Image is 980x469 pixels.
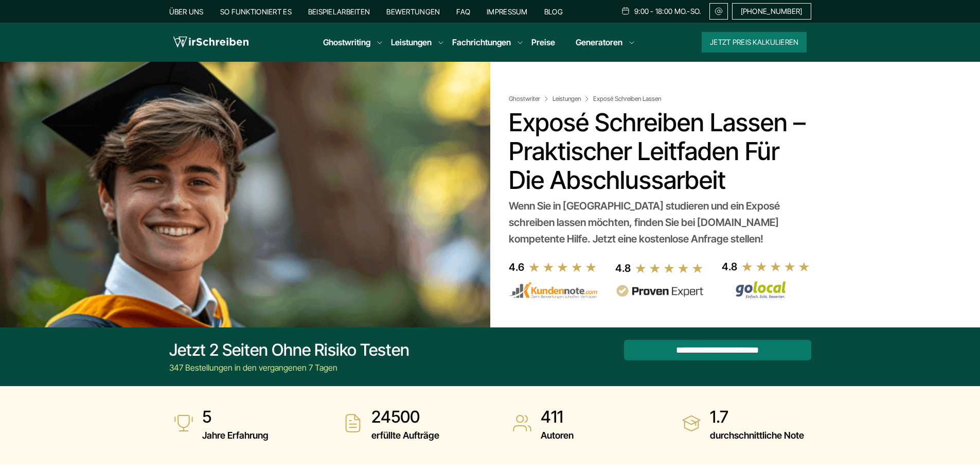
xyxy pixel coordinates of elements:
img: Wirschreiben Bewertungen [722,281,810,299]
span: Exposé Schreiben Lassen [593,95,661,103]
img: Autoren [512,413,532,433]
a: Generatoren [576,36,622,48]
div: 4.8 [615,260,631,276]
a: Impressum [487,7,528,16]
a: FAQ [456,7,470,16]
span: 9:00 - 18:00 Mo.-So. [634,7,701,15]
a: Preise [531,37,555,47]
strong: 24500 [371,407,439,427]
a: Leistungen [553,95,591,103]
span: erfüllte Aufträge [371,427,439,444]
a: Ghostwriter [509,95,550,103]
img: kundennote [509,282,597,299]
img: Email [714,7,723,15]
strong: 411 [541,407,574,427]
img: stars [528,262,597,273]
div: Jetzt 2 Seiten ohne Risiko testen [169,340,409,360]
div: 4.8 [722,258,737,275]
img: provenexpert reviews [615,285,704,298]
button: Jetzt Preis kalkulieren [702,32,807,53]
img: Jahre Erfahrung [173,413,194,433]
a: Über uns [169,7,204,16]
img: Schedule [621,7,630,15]
a: Fachrichtungen [452,36,511,48]
a: Beispielarbeiten [308,7,370,16]
strong: 1.7 [710,407,804,427]
a: Bewertungen [386,7,440,16]
span: [PHONE_NUMBER] [741,7,803,15]
strong: 5 [202,407,269,427]
h1: Exposé schreiben lassen – praktischer Leitfaden für die Abschlussarbeit [509,108,807,195]
img: erfüllte Aufträge [343,413,363,433]
span: durchschnittliche Note [710,427,804,444]
img: stars [741,261,810,272]
img: stars [635,263,704,274]
a: Leistungen [391,36,432,48]
a: Blog [544,7,563,16]
a: So funktioniert es [220,7,292,16]
a: Ghostwriting [323,36,370,48]
div: 4.6 [509,259,524,275]
div: Wenn Sie in [GEOGRAPHIC_DATA] studieren und ein Exposé schreiben lassen möchten, finden Sie bei [... [509,198,807,247]
div: 347 Bestellungen in den vergangenen 7 Tagen [169,361,409,374]
a: [PHONE_NUMBER] [732,3,811,20]
span: Jahre Erfahrung [202,427,269,444]
span: Autoren [541,427,574,444]
img: durchschnittliche Note [681,413,702,433]
img: logo wirschreiben [173,34,248,50]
